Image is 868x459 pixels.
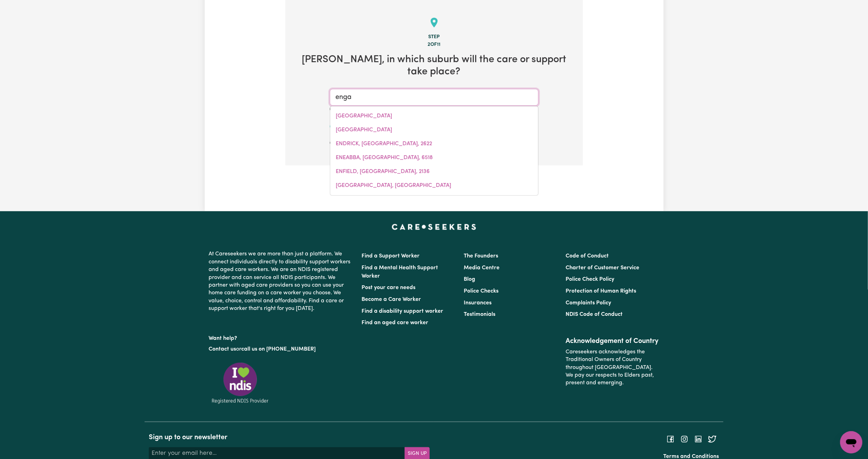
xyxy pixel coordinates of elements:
p: Want help? [209,332,354,342]
a: Follow Careseekers on Instagram [680,436,689,442]
a: Find a Mental Health Support Worker [362,265,438,279]
a: ENFIELD, South Australia, 5085 [330,179,538,192]
a: ENCOUNTER BAY, South Australia, 5211 [330,109,538,123]
p: At Careseekers we are more than just a platform. We connect individuals directly to disability su... [209,247,354,315]
a: Follow Careseekers on Twitter [708,436,716,442]
a: call us on [PHONE_NUMBER] [242,346,316,352]
div: menu-options [330,106,538,196]
a: Protection of Human Rights [566,288,636,294]
input: Enter a suburb or postcode [330,89,538,106]
span: [GEOGRAPHIC_DATA] [336,113,392,119]
a: Complaints Policy [566,300,611,306]
div: Step [297,33,572,41]
a: Police Checks [464,288,498,294]
a: ENDRICK, New South Wales, 2622 [330,137,538,151]
a: Charter of Customer Service [566,265,639,271]
a: Testimonials [464,312,495,317]
h2: Sign up to our newsletter [149,433,430,442]
a: Blog [464,277,475,282]
span: [GEOGRAPHIC_DATA], [GEOGRAPHIC_DATA] [336,183,451,188]
span: ENDRICK, [GEOGRAPHIC_DATA], 2622 [336,141,432,147]
a: Become a Care Worker [362,297,421,302]
iframe: Button to launch messaging window, conversation in progress [840,431,862,453]
a: Find an aged care worker [362,320,429,326]
a: Careseekers home page [392,224,476,229]
a: Insurances [464,300,492,306]
a: Post your care needs [362,285,416,290]
a: Follow Careseekers on Facebook [666,436,675,442]
span: [GEOGRAPHIC_DATA] [336,127,392,133]
a: ENEABBA, Western Australia, 6518 [330,151,538,165]
h2: Acknowledgement of Country [566,337,659,345]
a: NDIS Code of Conduct [566,312,623,317]
a: Find a disability support worker [362,309,444,314]
span: ENEABBA, [GEOGRAPHIC_DATA], 6518 [336,155,433,161]
a: Find a Support Worker [362,253,420,259]
a: Police Check Policy [566,277,614,282]
img: Registered NDIS provider [209,361,271,405]
a: The Founders [464,253,498,259]
a: ENDEAVOUR HILLS, Victoria, 3802 [330,123,538,137]
a: ENFIELD, New South Wales, 2136 [330,165,538,179]
p: Careseekers acknowledges the Traditional Owners of Country throughout [GEOGRAPHIC_DATA]. We pay o... [566,345,659,390]
p: or [209,343,354,356]
h2: [PERSON_NAME] , in which suburb will the care or support take place? [297,54,572,78]
span: ENFIELD, [GEOGRAPHIC_DATA], 2136 [336,169,430,174]
a: Code of Conduct [566,253,609,259]
a: Contact us [209,346,236,352]
div: 2 of 11 [297,41,572,49]
a: Follow Careseekers on LinkedIn [694,436,703,442]
a: Media Centre [464,265,500,271]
